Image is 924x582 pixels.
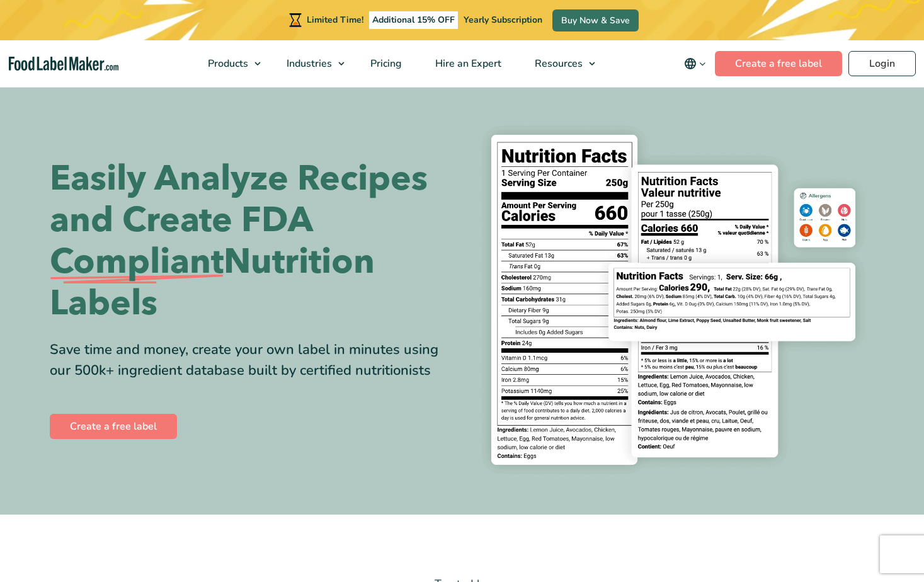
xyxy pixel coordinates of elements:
[307,14,363,26] span: Limited Time!
[419,40,515,87] a: Hire an Expert
[848,51,916,76] a: Login
[552,9,639,31] a: Buy Now & Save
[50,339,453,381] div: Save time and money, create your own label in minutes using our 500k+ ingredient database built b...
[50,414,177,439] a: Create a free label
[191,40,267,87] a: Products
[270,40,351,87] a: Industries
[354,40,416,87] a: Pricing
[518,40,602,87] a: Resources
[715,51,842,76] a: Create a free label
[50,158,453,324] h1: Easily Analyze Recipes and Create FDA Nutrition Labels
[431,57,503,71] span: Hire an Expert
[204,57,249,71] span: Products
[367,57,403,71] span: Pricing
[369,11,458,29] span: Additional 15% OFF
[464,14,542,26] span: Yearly Subscription
[50,241,224,283] span: Compliant
[283,57,333,71] span: Industries
[531,57,584,71] span: Resources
